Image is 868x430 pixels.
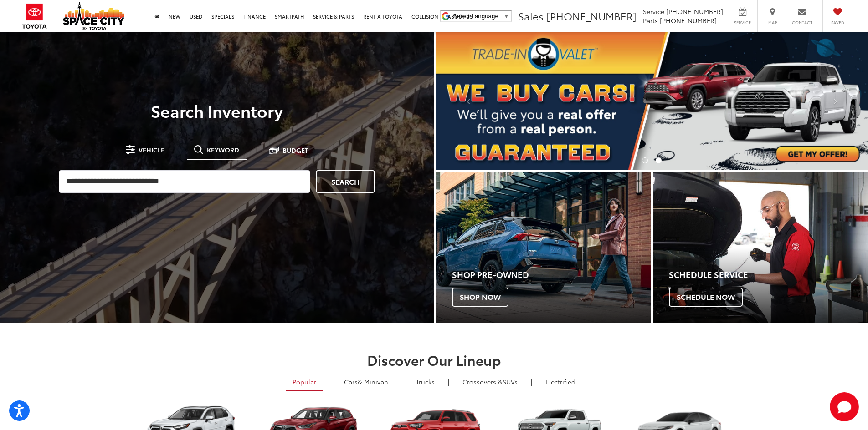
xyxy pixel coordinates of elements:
h2: Discover Our Lineup [113,352,755,367]
a: Schedule Service Schedule Now [653,172,868,323]
span: Saved [827,20,847,25]
span: Contact [792,20,812,25]
a: SUVs [456,374,524,390]
span: Service [643,7,664,16]
a: Electrified [539,374,582,390]
a: Select Language​ [453,13,509,20]
span: Budget [282,147,308,153]
img: Space City Toyota [63,2,124,30]
a: Search [316,170,375,193]
div: Toyota [653,172,868,323]
div: Toyota [436,172,651,323]
span: Vehicle [139,147,164,153]
span: Map [762,20,782,25]
span: [PHONE_NUMBER] [546,9,637,23]
span: Service [732,20,753,25]
li: | [399,377,405,386]
span: Select Language [453,13,498,20]
button: Toggle Chat Window [830,392,859,421]
button: Click to view previous picture. [436,51,501,152]
li: | [327,377,333,386]
span: [PHONE_NUMBER] [660,16,717,25]
a: Trucks [409,374,442,390]
span: Shop Now [452,288,508,307]
span: Parts [643,16,658,25]
span: & Minivan [358,377,388,386]
span: Schedule Now [669,288,743,307]
li: | [446,377,452,386]
svg: Start Chat [830,392,859,421]
h3: Search Inventory [38,101,396,120]
li: | [529,377,534,386]
span: [PHONE_NUMBER] [666,7,723,16]
a: Shop Pre-Owned Shop Now [436,172,651,323]
a: Cars [337,374,395,390]
h4: Schedule Service [669,270,868,279]
span: ▼ [503,13,509,20]
span: Keyword [207,147,239,153]
span: Crossovers & [462,377,503,386]
span: Sales [518,9,544,23]
h4: Shop Pre-Owned [452,270,651,279]
a: Popular [286,374,323,391]
button: Click to view next picture. [803,51,868,152]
